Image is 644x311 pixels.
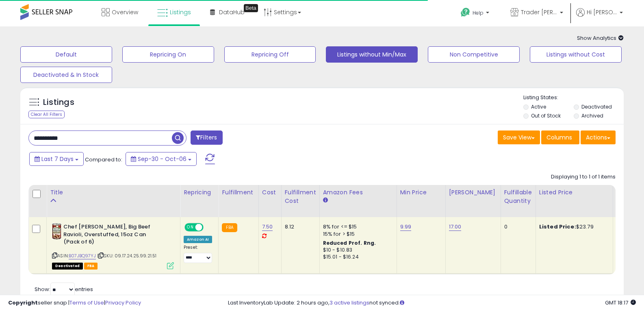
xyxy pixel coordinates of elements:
div: Listed Price [539,188,609,197]
a: 7.50 [262,223,273,231]
b: Chef [PERSON_NAME], Big Beef Ravioli, Overstuffed, 15oz Can (Pack of 6) [63,223,162,248]
strong: Copyright [8,299,38,307]
button: Listings without Min/Max [326,46,418,63]
button: Columns [541,130,579,144]
div: Tooltip anchor [244,4,258,12]
span: Trader [PERSON_NAME] [521,8,557,16]
span: Listings [170,8,191,16]
div: $23.79 [539,223,607,231]
label: Active [531,103,546,110]
div: 15% for > $15 [323,231,390,238]
button: Default [20,46,112,63]
div: Min Price [400,188,442,197]
span: Hi [PERSON_NAME] [587,8,617,16]
span: Columns [546,133,572,141]
div: Fulfillment [222,188,255,197]
p: Listing States: [523,94,624,102]
small: Amazon Fees. [323,197,328,204]
span: ON [185,224,195,231]
b: Listed Price: [539,223,576,231]
div: Title [50,188,177,197]
span: Show: entries [35,285,93,293]
a: Terms of Use [69,299,104,307]
div: 8.12 [285,223,313,231]
div: Amazon AI [184,236,212,243]
div: [PERSON_NAME] [449,188,497,197]
button: Sep-30 - Oct-06 [126,152,197,166]
div: Cost [262,188,278,197]
div: Displaying 1 to 1 of 1 items [551,173,616,181]
label: Out of Stock [531,112,561,119]
div: ASIN: [52,223,174,268]
div: $15.01 - $16.24 [323,254,390,261]
a: Hi [PERSON_NAME] [576,8,623,26]
h5: Listings [43,97,74,108]
a: B07JBQ97YJ [69,252,96,259]
div: Amazon Fees [323,188,393,197]
b: Reduced Prof. Rng. [323,239,376,246]
span: FBA [84,263,98,270]
small: FBA [222,223,237,232]
button: Last 7 Days [29,152,84,166]
span: | SKU: 09.17.24.25.99.21.51 [97,252,157,259]
div: Last InventoryLab Update: 2 hours ago, not synced. [228,299,636,307]
span: Sep-30 - Oct-06 [138,155,186,163]
button: Deactivated & In Stock [20,67,112,83]
span: All listings that are unavailable for purchase on Amazon for any reason other than out-of-stock [52,263,83,270]
div: seller snap | | [8,299,141,307]
button: Repricing On [122,46,214,63]
span: 2025-10-14 18:17 GMT [605,299,636,307]
span: Last 7 Days [41,155,74,163]
button: Repricing Off [224,46,316,63]
button: Save View [498,130,540,144]
div: Fulfillable Quantity [504,188,532,205]
span: DataHub [219,8,245,16]
button: Actions [581,130,616,144]
div: $10 - $10.83 [323,247,390,254]
i: Get Help [460,7,471,17]
div: 0 [504,223,529,231]
span: OFF [202,224,215,231]
div: Fulfillment Cost [285,188,316,205]
div: Preset: [184,245,212,263]
div: Repricing [184,188,215,197]
span: Overview [112,8,138,16]
a: 17.00 [449,223,462,231]
span: Show Analytics [577,34,624,42]
span: Help [473,9,484,16]
span: Compared to: [85,156,122,163]
button: Listings without Cost [530,46,622,63]
img: 516gxlmBhrL._SL40_.jpg [52,223,61,239]
a: 3 active listings [330,299,369,307]
div: Clear All Filters [28,111,65,118]
div: 8% for <= $15 [323,223,390,231]
label: Archived [581,112,603,119]
a: Privacy Policy [105,299,141,307]
a: Help [454,1,497,26]
button: Non Competitive [428,46,520,63]
a: 9.99 [400,223,412,231]
button: Filters [191,130,222,145]
label: Deactivated [581,103,612,110]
